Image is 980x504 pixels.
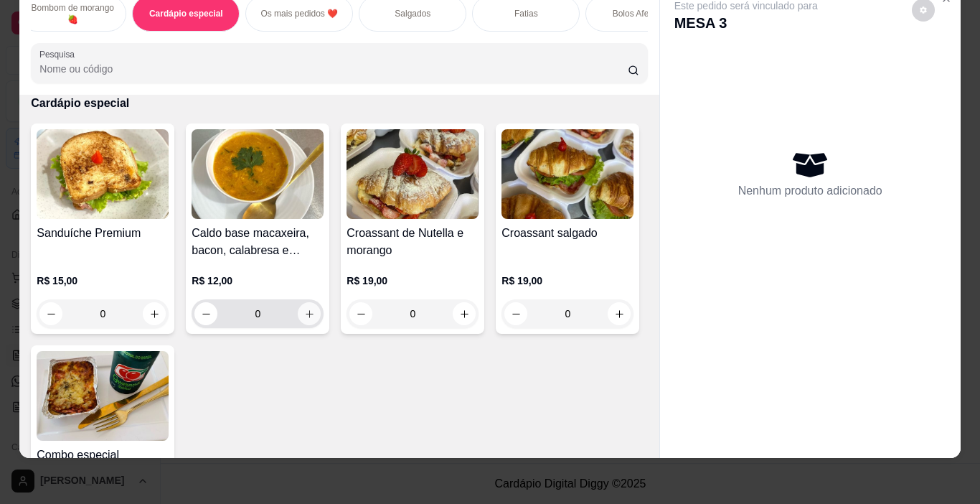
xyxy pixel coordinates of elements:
p: MESA 3 [674,13,818,33]
button: increase-product-quantity [143,302,166,325]
p: Salgados [395,8,430,19]
h4: Sanduíche Premium [37,225,169,242]
img: product-image [37,129,169,219]
button: increase-product-quantity [608,302,631,325]
p: R$ 19,00 [347,274,479,288]
img: product-image [501,129,633,219]
h4: Caldo base macaxeira, bacon, calabresa e frango [192,225,324,259]
p: R$ 15,00 [37,274,169,288]
p: Bombom de morango🍓 [31,2,114,25]
h4: Croassant de Nutella e morango [347,225,479,259]
p: Bolos Afetivos [613,8,666,19]
p: Fatias [514,8,538,19]
p: R$ 12,00 [192,274,324,288]
h4: Combo especial [37,447,169,464]
button: decrease-product-quantity [39,302,62,325]
button: increase-product-quantity [298,302,321,325]
button: increase-product-quantity [453,302,476,325]
button: decrease-product-quantity [194,302,217,325]
input: Pesquisa [39,62,628,76]
p: Nenhum produto adicionado [738,182,882,200]
img: product-image [192,129,324,219]
h4: Croassant salgado [501,225,633,242]
button: decrease-product-quantity [504,302,527,325]
button: decrease-product-quantity [349,302,372,325]
p: Cardápio especial [31,95,647,112]
img: product-image [347,129,479,219]
img: product-image [37,351,169,441]
p: Os mais pedidos ❤️ [260,8,338,19]
label: Pesquisa [39,48,80,60]
p: R$ 19,00 [501,274,633,288]
p: Cardápio especial [149,8,223,19]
